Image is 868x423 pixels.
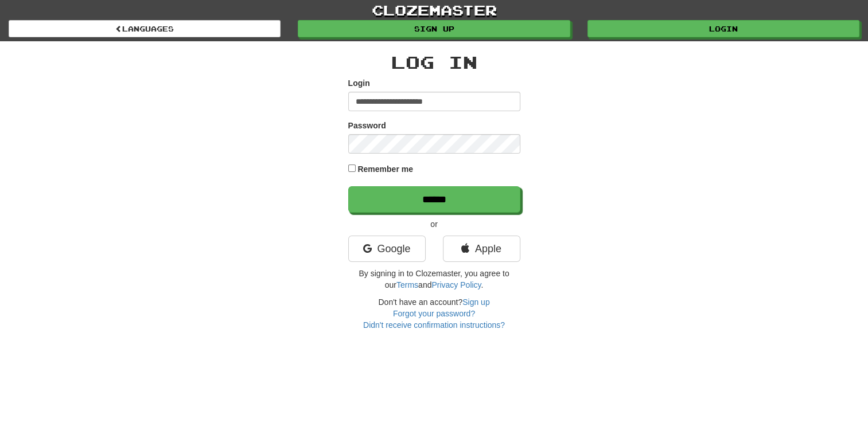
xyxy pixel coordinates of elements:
[357,163,413,175] label: Remember me
[298,20,570,37] a: Sign up
[363,320,505,330] a: Didn't receive confirmation instructions?
[348,218,520,230] p: or
[348,296,520,331] div: Don't have an account?
[396,280,418,289] a: Terms
[348,53,520,72] h2: Log In
[348,120,386,131] label: Password
[348,236,426,262] a: Google
[462,297,489,307] a: Sign up
[587,20,859,37] a: Login
[431,280,481,289] a: Privacy Policy
[9,20,281,37] a: Languages
[443,236,520,262] a: Apple
[348,268,520,291] p: By signing in to Clozemaster, you agree to our and .
[348,77,370,89] label: Login
[393,309,475,318] a: Forgot your password?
